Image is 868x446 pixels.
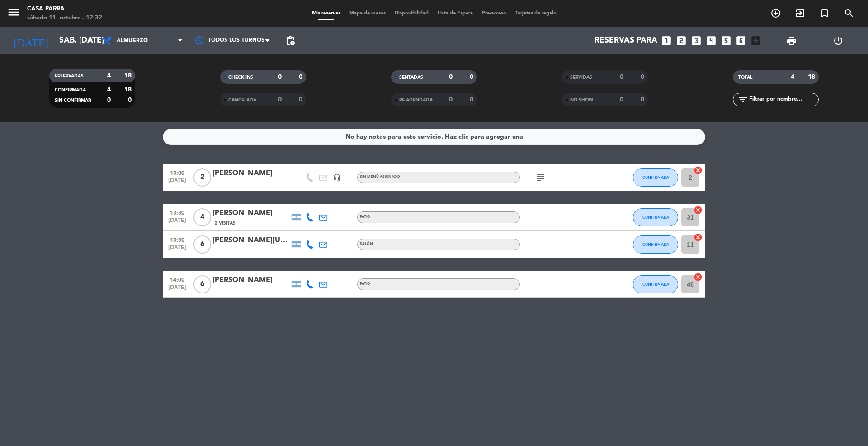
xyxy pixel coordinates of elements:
[7,31,55,51] i: [DATE]
[737,94,748,105] i: filter_list
[333,173,341,182] i: headset_mic
[705,35,717,47] i: looks_4
[307,11,345,16] span: Mis reservas
[360,175,400,179] span: Sin menú asignado
[642,242,669,247] span: CONFIRMADA
[833,35,844,46] i: power_settings_new
[633,208,678,226] button: CONFIRMADA
[166,177,189,188] span: [DATE]
[7,5,20,19] i: menu
[535,172,546,183] i: subject
[360,215,370,219] span: PATIO
[795,8,806,19] i: exit_to_app
[399,75,423,80] span: SENTADAS
[791,74,794,80] strong: 4
[345,11,390,16] span: Mapa de mesas
[212,274,289,286] div: [PERSON_NAME]
[594,36,657,45] span: Reservas para
[107,97,111,103] strong: 0
[278,74,282,80] strong: 0
[641,96,646,103] strong: 0
[166,245,189,255] span: [DATE]
[278,96,282,103] strong: 0
[433,11,477,16] span: Lista de Espera
[660,35,672,47] i: looks_one
[193,235,211,254] span: 6
[166,207,189,217] span: 13:30
[7,5,20,22] button: menu
[193,168,211,187] span: 2
[27,5,102,14] div: Casa Parra
[748,95,818,105] input: Filtrar por nombre...
[27,14,102,23] div: sábado 11. octubre - 12:32
[693,233,703,242] i: cancel
[786,35,797,46] span: print
[808,74,817,80] strong: 18
[166,234,189,245] span: 13:30
[470,74,475,80] strong: 0
[693,273,703,282] i: cancel
[193,275,211,293] span: 6
[693,206,703,215] i: cancel
[570,75,592,80] span: SERVIDAS
[212,207,289,219] div: [PERSON_NAME]
[633,275,678,293] button: CONFIRMADA
[720,35,732,47] i: looks_5
[844,8,854,19] i: search
[770,8,781,19] i: add_circle_outline
[228,75,253,80] span: CHECK INS
[390,11,433,16] span: Disponibilidad
[55,98,91,103] span: SIN CONFIRMAR
[166,274,189,284] span: 14:00
[675,35,687,47] i: looks_two
[166,217,189,228] span: [DATE]
[285,35,296,46] span: pending_actions
[750,35,762,47] i: add_box
[693,166,703,175] i: cancel
[107,72,111,79] strong: 4
[193,208,211,226] span: 4
[690,35,702,47] i: looks_3
[117,38,148,44] span: Almuerzo
[470,96,475,103] strong: 0
[84,35,95,46] i: arrow_drop_down
[215,220,236,227] span: 2 Visitas
[55,88,86,92] span: CONFIRMADA
[166,167,189,177] span: 13:00
[642,175,669,180] span: CONFIRMADA
[212,168,289,179] div: [PERSON_NAME]
[738,75,752,80] span: TOTAL
[449,96,453,103] strong: 0
[124,86,133,93] strong: 18
[360,282,370,286] span: PATIO
[360,242,373,246] span: SALÓN
[641,74,646,80] strong: 0
[735,35,747,47] i: looks_6
[212,235,289,246] div: [PERSON_NAME][US_STATE]
[107,86,111,93] strong: 4
[819,8,830,19] i: turned_in_not
[228,98,256,102] span: CANCELADA
[345,132,523,142] div: No hay notas para este servicio. Haz clic para agregar una
[299,96,304,103] strong: 0
[399,98,433,102] span: RE AGENDADA
[633,168,678,187] button: CONFIRMADA
[620,96,623,103] strong: 0
[55,74,84,78] span: RESERVADAS
[477,11,511,16] span: Pre-acceso
[449,74,453,80] strong: 0
[128,97,133,103] strong: 0
[166,284,189,295] span: [DATE]
[299,74,304,80] strong: 0
[642,215,669,220] span: CONFIRMADA
[124,72,133,79] strong: 18
[633,235,678,254] button: CONFIRMADA
[815,27,861,54] div: LOG OUT
[620,74,623,80] strong: 0
[511,11,561,16] span: Tarjetas de regalo
[642,282,669,287] span: CONFIRMADA
[570,98,593,102] span: NO SHOW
